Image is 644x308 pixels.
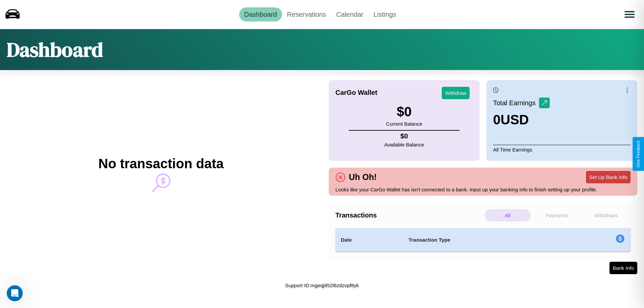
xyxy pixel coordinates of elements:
[583,209,629,222] p: Withdraws
[384,132,424,140] h4: $ 0
[493,97,539,109] p: Total Earnings
[386,119,422,128] p: Current Balance
[335,185,631,194] p: Looks like your CarGo Wallet has isn't connected to a bank. Input up your banking info to finish ...
[335,228,631,252] table: simple table
[493,112,550,127] h3: 0 USD
[534,209,580,222] p: Payments
[620,5,639,24] button: Open menu
[386,104,422,119] h3: $ 0
[493,145,631,154] p: All Time Earnings
[442,87,470,99] button: Withdraw
[384,140,424,149] p: Available Balance
[98,156,223,171] h2: No transaction data
[409,236,561,244] h4: Transaction Type
[335,89,377,97] h4: CarGo Wallet
[335,211,483,219] h4: Transactions
[609,262,637,274] button: Bank Info
[368,7,401,21] a: Listings
[331,7,368,21] a: Calendar
[485,209,531,222] p: All
[285,281,359,290] p: Support ID: mgeqj852l6zdzvpf8yk
[586,171,631,183] button: Set Up Bank Info
[636,140,641,168] div: Give Feedback
[341,236,398,244] h4: Date
[7,285,23,301] iframe: Intercom live chat
[345,172,380,182] h4: Uh Oh!
[7,36,103,63] h1: Dashboard
[282,7,331,21] a: Reservations
[239,7,282,21] a: Dashboard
